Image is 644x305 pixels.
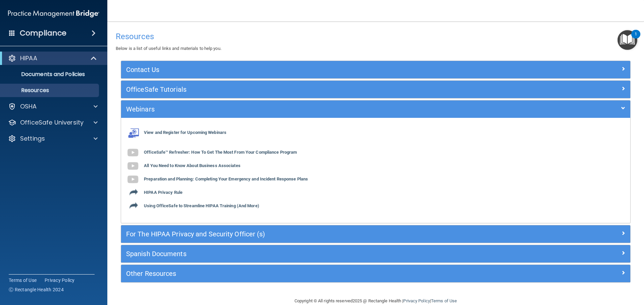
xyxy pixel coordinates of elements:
b: Preparation and Planning: Completing Your Emergency and Incident Response Plans [144,177,308,182]
p: Settings [20,135,45,143]
a: OSHA [8,102,98,110]
iframe: Drift Widget Chat Controller [528,257,636,284]
p: HIPAA [20,54,37,62]
h4: Compliance [20,28,66,38]
a: OfficeSafe University [8,119,98,127]
img: icon-export.b9366987.png [129,188,138,196]
img: gray_youtube_icon.38fcd6cc.png [126,173,140,186]
span: Ⓒ Rectangle Health 2024 [9,286,64,293]
a: Webinars [126,104,625,115]
a: HIPAA Privacy Rule [126,190,182,195]
a: Privacy Policy [403,298,430,303]
a: HIPAA [8,54,97,62]
b: View and Register for Upcoming Webinars [144,130,226,135]
a: OfficeSafe Tutorials [126,84,625,95]
img: gray_youtube_icon.38fcd6cc.png [126,146,140,159]
p: Resources [4,87,96,94]
h5: Contact Us [126,66,498,73]
h5: Spanish Documents [126,250,498,257]
p: OfficeSafe University [20,119,84,127]
p: OSHA [20,102,37,110]
h5: OfficeSafe Tutorials [126,86,498,93]
img: PMB logo [8,7,99,20]
span: Below is a list of useful links and materials to help you. [116,46,221,51]
a: For The HIPAA Privacy and Security Officer (s) [126,229,625,239]
b: All You Need to Know About Business Associates [144,163,240,168]
a: Other Resources [126,268,625,279]
a: Contact Us [126,64,625,75]
h5: Other Resources [126,270,498,277]
b: HIPAA Privacy Rule [144,190,182,195]
b: Using OfficeSafe to Streamline HIPAA Training (And More) [144,204,259,209]
p: Documents and Policies [4,71,96,78]
b: OfficeSafe™ Refresher: How To Get The Most From Your Compliance Program [144,150,297,155]
a: Settings [8,135,98,143]
h5: Webinars [126,105,498,113]
img: webinarIcon.c7ebbf15.png [126,128,140,138]
a: Privacy Policy [45,277,75,284]
button: Open Resource Center, 1 new notification [618,30,637,50]
div: 1 [635,34,637,43]
h4: Resources [116,32,636,41]
a: Terms of Use [431,298,457,303]
a: Using OfficeSafe to Streamline HIPAA Training (And More) [126,204,259,209]
h5: For The HIPAA Privacy and Security Officer (s) [126,230,498,238]
img: gray_youtube_icon.38fcd6cc.png [126,159,140,173]
a: Spanish Documents [126,248,625,259]
a: Terms of Use [9,277,37,284]
img: icon-export.b9366987.png [129,201,138,210]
